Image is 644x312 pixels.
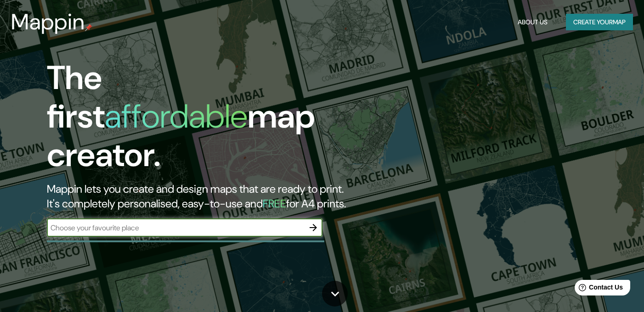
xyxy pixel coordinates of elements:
[514,14,551,31] button: About Us
[85,24,92,31] img: mappin-pin
[47,182,369,211] h2: Mappin lets you create and design maps that are ready to print. It's completely personalised, eas...
[566,14,633,31] button: Create yourmap
[11,9,85,35] h3: Mappin
[47,59,369,182] h1: The first map creator.
[263,196,286,211] h5: FREE
[105,95,248,138] h1: affordable
[562,276,634,302] iframe: Help widget launcher
[47,223,304,233] input: Choose your favourite place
